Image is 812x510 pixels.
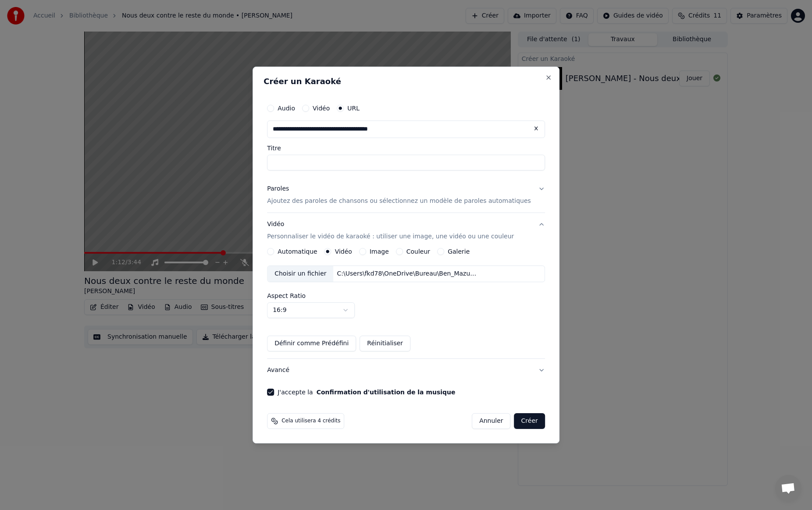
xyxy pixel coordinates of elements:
button: Avancé [267,359,545,382]
div: VidéoPersonnaliser le vidéo de karaoké : utiliser une image, une vidéo ou une couleur [267,248,545,358]
button: Réinitialiser [360,336,410,351]
button: Annuler [472,413,510,429]
button: Définir comme Prédéfini [267,336,356,351]
div: Choisir un fichier [267,266,333,282]
span: Cela utilisera 4 crédits [281,418,340,425]
label: Aspect Ratio [267,293,545,299]
button: ParolesAjoutez des paroles de chansons ou sélectionnez un modèle de paroles automatiques [267,177,545,212]
label: Audio [278,105,295,111]
div: C:\Users\fkd78\OneDrive\Bureau\Ben_Mazue_Concert_2025\3_Exports\N2CLRDM\N2CLRDM_Fond.mp4 [334,269,483,278]
label: Couleur [406,248,430,255]
label: URL [347,105,360,111]
label: Titre [267,145,545,151]
div: Paroles [267,184,289,193]
h2: Créer un Karaoké [264,78,548,85]
p: Personnaliser le vidéo de karaoké : utiliser une image, une vidéo ou une couleur [267,232,514,241]
p: Ajoutez des paroles de chansons ou sélectionnez un modèle de paroles automatiques [267,197,531,205]
label: Vidéo [335,248,352,255]
div: Vidéo [267,220,514,241]
label: Automatique [278,248,317,255]
button: VidéoPersonnaliser le vidéo de karaoké : utiliser une image, une vidéo ou une couleur [267,213,545,248]
button: Créer [514,413,545,429]
label: J'accepte la [278,389,455,395]
label: Galerie [448,248,470,255]
button: J'accepte la [317,389,456,395]
label: Vidéo [313,105,330,111]
label: Image [370,248,389,255]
